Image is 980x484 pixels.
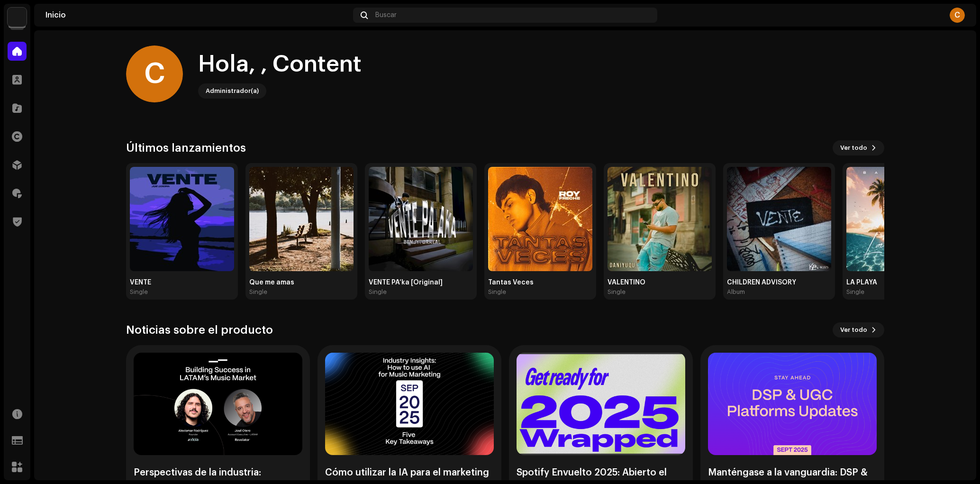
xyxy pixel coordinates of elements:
[249,167,354,271] img: c4adeca0-4e23-4a71-8630-f992425511b8
[846,279,951,286] div: LA PLAYA
[608,279,712,286] div: VALENTINO
[846,167,951,271] img: 54b3e5ef-cc47-4e0e-a664-0a32c162d1b1
[249,288,267,296] div: Single
[833,140,884,155] button: Ver todo
[126,322,273,338] h3: Noticias sobre el producto
[126,140,246,155] h3: Últimos lanzamientos
[488,288,506,296] div: Single
[840,138,867,157] span: Ver todo
[206,85,259,97] div: Administrador(a)
[840,320,867,339] span: Ver todo
[727,288,745,296] div: Album
[375,11,397,19] span: Buscar
[488,279,592,286] div: Tantas Veces
[198,49,362,80] div: Hola, , Content
[130,288,148,296] div: Single
[846,288,864,296] div: Single
[950,8,965,23] div: C
[130,167,234,271] img: e368cd10-8659-4091-bda7-03dbebf520c1
[608,288,626,296] div: Single
[126,46,183,102] div: C
[249,279,354,286] div: Que me amas
[369,288,387,296] div: Single
[369,279,473,286] div: VENTE PA’ka [Original]
[45,11,349,19] div: Inicio
[833,322,884,338] button: Ver todo
[369,167,473,271] img: d9cfcaf6-8301-40f4-92d6-b1ba5030f003
[727,279,831,286] div: CHILDREN ADVISORY
[488,167,592,271] img: 56f35af1-8603-450c-89be-e00f03c04718
[130,279,234,286] div: VENTE
[608,167,712,271] img: 0072a818-c2a9-4712-a33a-a86086f9ae97
[727,167,831,271] img: 1bfd3966-0892-4847-ae08-e5045b808faa
[8,8,27,27] img: 297a105e-aa6c-4183-9ff4-27133c00f2e2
